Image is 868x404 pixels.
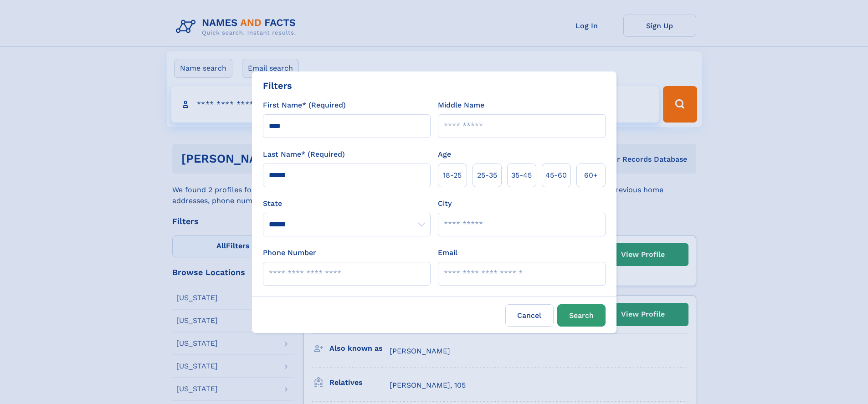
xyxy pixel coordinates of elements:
label: Email [438,247,457,258]
span: 35‑45 [511,170,532,181]
span: 25‑35 [477,170,497,181]
span: 18‑25 [443,170,462,181]
span: 45‑60 [545,170,567,181]
label: Phone Number [263,247,316,258]
label: State [263,198,431,209]
label: Cancel [505,304,554,327]
button: Search [557,304,606,327]
span: 60+ [584,170,598,181]
label: Age [438,149,451,160]
label: Last Name* (Required) [263,149,345,160]
label: City [438,198,452,209]
div: Filters [263,79,292,92]
label: First Name* (Required) [263,100,346,111]
label: Middle Name [438,100,484,111]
